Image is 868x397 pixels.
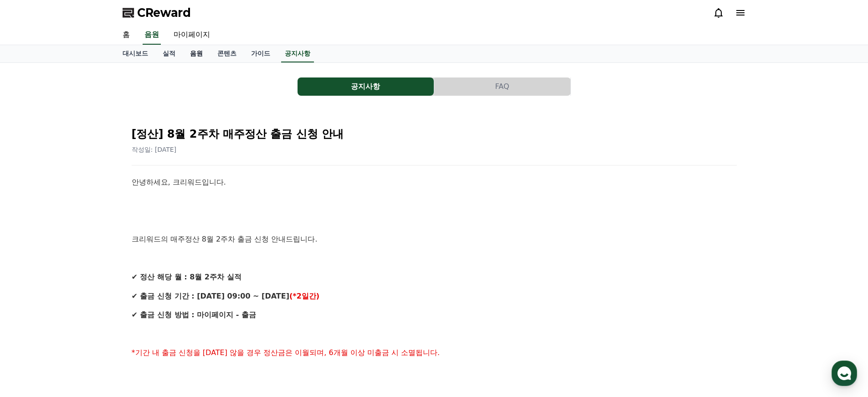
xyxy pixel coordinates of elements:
strong: ✔ 출금 신청 기간 : [DATE] 09:00 ~ [DATE] [132,292,289,300]
span: *기간 내 출금 신청을 [DATE] 않을 경우 정산금은 이월되며, 6개월 이상 미출금 시 소멸됩니다. [132,348,440,357]
a: CReward [123,5,191,20]
button: 공지사항 [298,77,434,96]
p: 안녕하세요, 크리워드입니다. [132,176,737,188]
span: 대화 [83,303,94,310]
h2: [정산] 8월 2주차 매주정산 출금 신청 안내 [132,127,737,141]
p: 크리워드의 매주정산 8월 2주차 출금 신청 안내드립니다. [132,233,737,245]
a: 음원 [143,26,161,45]
a: 콘텐츠 [210,45,244,62]
a: 공지사항 [281,45,314,62]
a: 대시보드 [115,45,155,62]
strong: ✔ 정산 해당 월 : 8월 2주차 실적 [132,273,241,281]
span: 작성일: [DATE] [132,146,177,153]
a: 음원 [183,45,210,62]
a: 가이드 [244,45,277,62]
span: 홈 [29,303,34,310]
a: 홈 [3,289,60,312]
strong: (*2일간) [289,292,319,300]
a: 설정 [118,289,175,312]
strong: ✔ 출금 신청 방법 : 마이페이지 - 출금 [132,310,256,319]
a: 마이페이지 [166,26,217,45]
span: CReward [137,5,191,20]
button: FAQ [434,77,570,96]
a: 대화 [60,289,118,312]
span: 설정 [141,303,152,310]
a: 홈 [115,26,137,45]
a: 공지사항 [298,77,434,96]
a: 실적 [155,45,183,62]
a: FAQ [434,77,571,96]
